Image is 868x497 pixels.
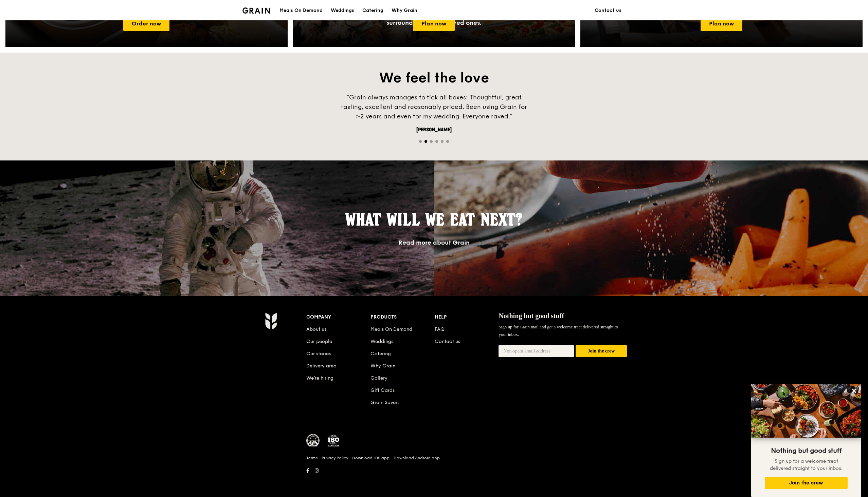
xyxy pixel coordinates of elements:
span: Sign up for Grain mail and get a welcome treat delivered straight to your inbox. [499,324,618,337]
a: Contact us [435,339,460,344]
span: Go to slide 5 [441,140,444,143]
div: "Grain always manages to tick all boxes: Thoughtful, great tasting, excellent and reasonably pric... [332,93,536,121]
img: MUIS Halal Certified [306,434,320,447]
div: Why Grain [392,0,417,21]
span: Go to slide 1 [419,140,422,143]
img: Grain [242,7,270,14]
span: Go to slide 2 [424,140,427,143]
a: Grain Savers [370,400,399,405]
div: Catering [362,0,383,21]
a: Download Android app [394,455,440,461]
div: Help [435,312,499,322]
a: Catering [358,0,387,21]
a: Terms [306,455,318,461]
h6: Revision [238,475,630,481]
a: Weddings [370,339,393,344]
a: FAQ [435,326,445,332]
span: Go to slide 4 [435,140,438,143]
a: Why Grain [387,0,421,21]
img: DSC07876-Edit02-Large.jpeg [751,384,861,438]
div: [PERSON_NAME] [332,127,536,133]
a: Plan now [413,17,455,31]
span: Nothing but good stuff [771,447,842,455]
div: Company [306,312,370,322]
img: ISO Certified [327,434,340,447]
a: Download iOS app [352,455,390,461]
div: Meals On Demand [279,0,323,21]
span: What will we eat next? [345,210,523,229]
a: Gallery [370,375,387,381]
a: Weddings [327,0,358,21]
a: We’re hiring [306,375,333,381]
img: Grain [265,312,277,329]
div: Weddings [331,0,354,21]
a: Privacy Policy [322,455,348,461]
a: Read more about Grain [398,239,470,246]
a: About us [306,326,326,332]
a: Delivery area [306,363,337,369]
a: Contact us [591,0,626,21]
a: Plan now [701,17,742,31]
div: Products [370,312,435,322]
a: Meals On Demand [370,326,412,332]
a: Our stories [306,351,331,357]
a: Catering [370,351,391,357]
button: Join the crew [765,477,848,489]
a: Our people [306,339,332,344]
span: Nothing but good stuff [499,312,564,320]
a: Gift Cards [370,387,395,393]
a: Order now [123,17,169,31]
button: Close [849,385,860,396]
span: Sign up for a welcome treat delivered straight to your inbox. [770,458,843,471]
input: Non-spam email address [499,345,574,357]
button: Join the crew [576,345,627,358]
a: Why Grain [370,363,395,369]
span: Go to slide 3 [430,140,433,143]
span: Go to slide 6 [446,140,449,143]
